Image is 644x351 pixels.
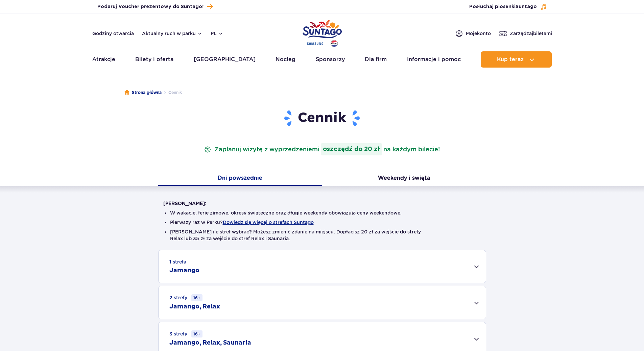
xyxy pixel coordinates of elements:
a: Sponsorzy [316,51,345,68]
strong: oszczędź do 20 zł [321,143,382,155]
a: Nocleg [276,51,295,68]
button: Aktualny ruch w parku [142,31,202,36]
span: Suntago [516,4,537,9]
li: W wakacje, ferie zimowe, okresy świąteczne oraz długie weekendy obowiązują ceny weekendowe. [170,209,474,216]
h2: Jamango, Relax [169,303,220,311]
small: 3 strefy [169,330,202,337]
button: Posłuchaj piosenkiSuntago [469,3,547,10]
small: 1 strefa [169,258,186,265]
a: Park of Poland [303,17,342,48]
h2: Jamango, Relax, Saunaria [169,339,251,347]
small: 2 strefy [169,294,202,301]
button: Dowiedz się więcej o strefach Suntago [223,220,314,225]
span: Zarządzaj biletami [510,30,552,37]
p: Zaplanuj wizytę z wyprzedzeniem na każdym bilecie! [203,143,441,155]
a: Dla firm [365,51,387,68]
button: Weekendy i święta [322,172,486,186]
small: 16+ [191,330,202,337]
a: [GEOGRAPHIC_DATA] [194,51,256,68]
a: Informacje i pomoc [407,51,461,68]
h2: Jamango [169,267,199,275]
strong: [PERSON_NAME]: [163,201,206,206]
button: pl [211,30,223,37]
span: Kup teraz [497,56,524,62]
li: [PERSON_NAME] ile stref wybrać? Możesz zmienić zdanie na miejscu. Dopłacisz 20 zł za wejście do s... [170,228,474,242]
a: Podaruj Voucher prezentowy do Suntago! [97,2,213,11]
button: Dni powszednie [158,172,322,186]
li: Cennik [162,89,182,96]
span: Posłuchaj piosenki [469,3,537,10]
a: Mojekonto [455,29,491,37]
a: Godziny otwarcia [92,30,134,37]
button: Kup teraz [481,51,552,68]
a: Bilety i oferta [135,51,173,68]
h1: Cennik [163,109,481,127]
span: Podaruj Voucher prezentowy do Suntago! [97,3,204,10]
a: Atrakcje [92,51,115,68]
small: 16+ [191,294,202,301]
a: Strona główna [124,89,162,96]
a: Zarządzajbiletami [499,29,552,37]
span: Moje konto [466,30,491,37]
li: Pierwszy raz w Parku? [170,219,474,226]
